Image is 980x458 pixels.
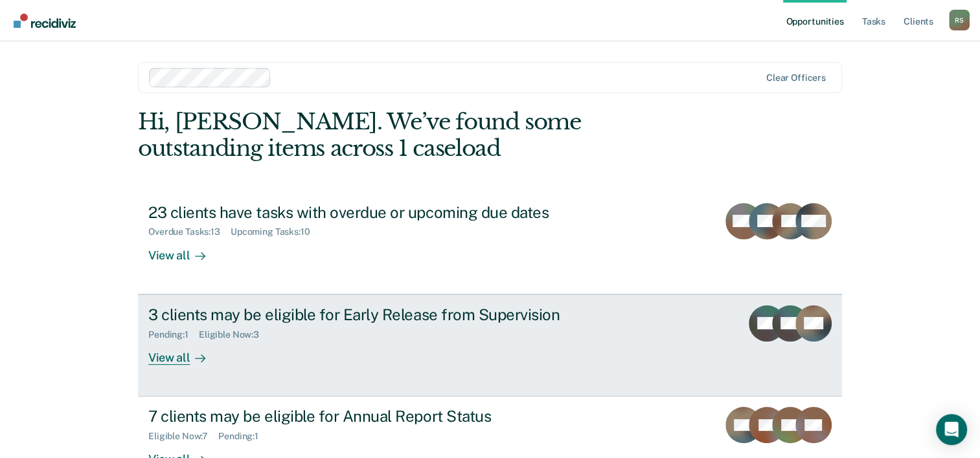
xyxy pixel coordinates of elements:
div: Eligible Now : 7 [148,431,218,442]
div: Open Intercom Messenger [936,414,967,445]
div: Pending : 1 [148,329,199,340]
a: 23 clients have tasks with overdue or upcoming due datesOverdue Tasks:13Upcoming Tasks:10View all [138,193,842,294]
div: Hi, [PERSON_NAME]. We’ve found some outstanding items across 1 caseload [138,109,701,162]
div: View all [148,237,221,263]
a: 3 clients may be eligible for Early Release from SupervisionPending:1Eligible Now:3View all [138,294,842,397]
div: Pending : 1 [218,431,269,442]
button: Profile dropdown button [949,10,970,30]
div: Upcoming Tasks : 10 [231,226,321,237]
div: 23 clients have tasks with overdue or upcoming due dates [148,203,603,222]
div: Overdue Tasks : 13 [148,226,231,237]
div: Eligible Now : 3 [199,329,269,340]
div: R S [949,10,970,30]
img: Recidiviz [14,14,76,28]
div: 7 clients may be eligible for Annual Report Status [148,407,603,426]
div: Clear officers [766,72,826,83]
div: 3 clients may be eligible for Early Release from Supervision [148,305,603,324]
div: View all [148,340,221,365]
